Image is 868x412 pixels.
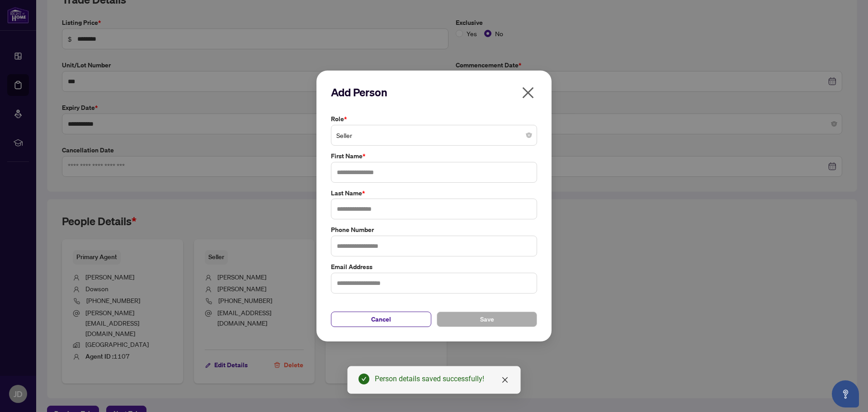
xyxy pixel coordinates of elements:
span: Cancel [371,312,391,327]
label: Role [331,114,537,124]
span: close [501,376,509,384]
div: Person details saved successfully! [375,374,509,384]
span: close [521,85,535,100]
label: Email Address [331,262,537,272]
label: Last Name [331,188,537,198]
button: Open asap [832,380,859,407]
button: Save [437,312,537,327]
h2: Add Person [331,85,537,99]
button: Cancel [331,312,431,327]
span: check-circle [359,374,369,384]
span: close-circle [526,133,532,138]
label: Phone Number [331,225,537,235]
label: First Name [331,151,537,161]
a: Close [500,375,510,385]
span: Seller [336,127,532,144]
